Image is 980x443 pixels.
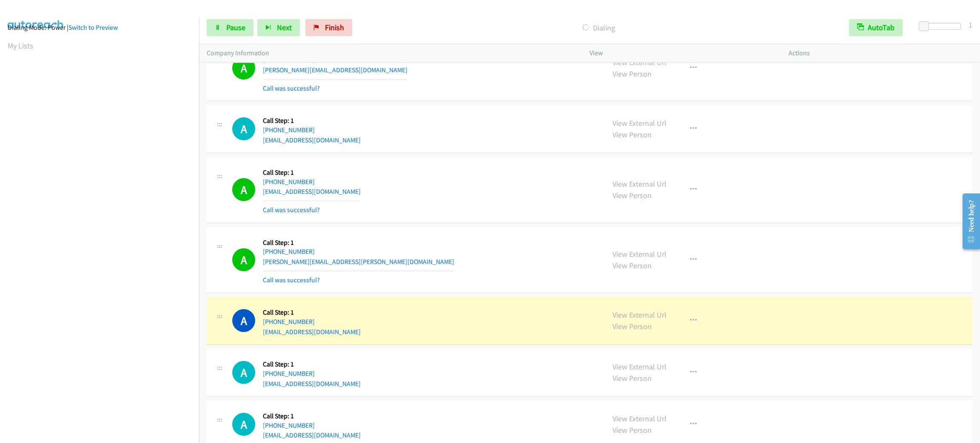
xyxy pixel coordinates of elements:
[263,276,320,284] a: Call was successful?
[612,414,667,423] a: View External Url
[263,328,361,336] a: [EMAIL_ADDRESS][DOMAIN_NAME]
[263,318,315,326] a: [PHONE_NUMBER]
[612,179,667,189] a: View External Url
[612,373,652,383] a: View Person
[612,261,652,270] a: View Person
[232,248,255,271] h1: A
[263,308,361,317] h5: Call Step: 1
[232,361,255,384] h1: A
[612,69,652,79] a: View Person
[364,22,834,34] p: Dialing
[612,118,667,128] a: View External Url
[263,431,361,439] a: [EMAIL_ADDRESS][DOMAIN_NAME]
[263,168,361,177] h5: Call Step: 1
[305,19,352,36] a: Finish
[612,321,652,331] a: View Person
[232,361,255,384] div: The call is yet to be attempted
[263,178,315,186] a: [PHONE_NUMBER]
[263,421,315,429] a: [PHONE_NUMBER]
[263,258,454,266] a: [PERSON_NAME][EMAIL_ADDRESS][PERSON_NAME][DOMAIN_NAME]
[263,239,454,247] h5: Call Step: 1
[232,117,255,140] div: The call is yet to be attempted
[263,66,407,74] a: [PERSON_NAME][EMAIL_ADDRESS][DOMAIN_NAME]
[263,369,315,378] a: [PHONE_NUMBER]
[232,117,255,140] h1: A
[8,41,33,51] a: My Lists
[612,425,652,435] a: View Person
[263,360,361,369] h5: Call Step: 1
[789,48,972,58] p: Actions
[263,206,320,214] a: Call was successful?
[263,187,361,196] a: [EMAIL_ADDRESS][DOMAIN_NAME]
[232,413,255,436] h1: A
[969,19,972,31] div: 1
[590,48,773,58] p: View
[68,23,118,31] a: Switch to Preview
[612,362,667,372] a: View External Url
[232,57,255,80] h1: A
[226,23,245,32] span: Pause
[612,249,667,259] a: View External Url
[232,309,255,332] h1: A
[277,23,292,32] span: Next
[257,19,300,36] button: Next
[263,116,361,125] h5: Call Step: 1
[849,19,903,36] button: AutoTab
[232,413,255,436] div: The call is yet to be attempted
[612,190,652,200] a: View Person
[263,126,315,134] a: [PHONE_NUMBER]
[263,380,361,388] a: [EMAIL_ADDRESS][DOMAIN_NAME]
[612,310,667,320] a: View External Url
[612,130,652,139] a: View Person
[263,412,361,420] h5: Call Step: 1
[263,84,320,92] a: Call was successful?
[263,136,361,144] a: [EMAIL_ADDRESS][DOMAIN_NAME]
[207,48,574,58] p: Company Information
[612,57,667,67] a: View External Url
[232,178,255,201] h1: A
[8,23,191,33] div: Dialing Mode: Power |
[325,23,344,32] span: Finish
[207,19,254,36] a: Pause
[263,247,315,256] a: [PHONE_NUMBER]
[955,187,980,255] iframe: Resource Center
